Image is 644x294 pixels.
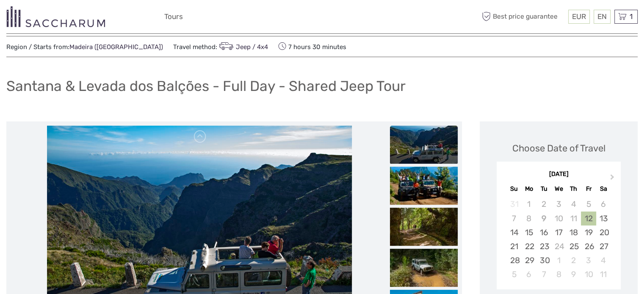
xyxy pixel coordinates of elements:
[551,253,566,267] div: Choose Wednesday, October 1st, 2025
[536,197,551,211] div: Not available Tuesday, September 2nd, 2025
[390,249,458,287] img: 04588c2105f54df0bacf427552deceaa_slider_thumbnail.jpeg
[6,43,163,52] span: Region / Starts from:
[551,197,566,211] div: Not available Wednesday, September 3rd, 2025
[596,253,611,267] div: Choose Saturday, October 4th, 2025
[506,225,521,239] div: Choose Sunday, September 14th, 2025
[390,126,458,164] img: a8f218a424df4305acf783c19b770a02_slider_thumbnail.jpeg
[536,212,551,225] div: Not available Tuesday, September 9th, 2025
[506,239,521,253] div: Choose Sunday, September 21st, 2025
[596,225,611,239] div: Choose Saturday, September 20th, 2025
[480,10,566,24] span: Best price guarantee
[551,267,566,281] div: Choose Wednesday, October 8th, 2025
[581,267,596,281] div: Choose Friday, October 10th, 2025
[566,212,581,225] div: Not available Thursday, September 11th, 2025
[536,183,551,195] div: Tu
[500,197,618,281] div: month 2025-09
[581,212,596,225] div: Choose Friday, September 12th, 2025
[572,12,586,21] span: EUR
[581,239,596,253] div: Choose Friday, September 26th, 2025
[522,267,536,281] div: Choose Monday, October 6th, 2025
[596,183,611,195] div: Sa
[551,212,566,225] div: Not available Wednesday, September 10th, 2025
[566,225,581,239] div: Choose Thursday, September 18th, 2025
[522,253,536,267] div: Choose Monday, September 29th, 2025
[506,197,521,211] div: Not available Sunday, August 31st, 2025
[522,212,536,225] div: Not available Monday, September 8th, 2025
[522,239,536,253] div: Choose Monday, September 22nd, 2025
[512,142,605,155] div: Choose Date of Travel
[594,10,611,24] div: EN
[566,197,581,211] div: Not available Thursday, September 4th, 2025
[551,183,566,195] div: We
[12,15,96,22] p: We're away right now. Please check back later!
[606,172,620,186] button: Next Month
[278,41,346,52] span: 7 hours 30 minutes
[581,183,596,195] div: Fr
[536,253,551,267] div: Choose Tuesday, September 30th, 2025
[581,253,596,267] div: Choose Friday, October 3rd, 2025
[497,170,621,179] div: [DATE]
[551,225,566,239] div: Choose Wednesday, September 17th, 2025
[6,6,105,27] img: 3281-7c2c6769-d4eb-44b0-bed6-48b5ed3f104e_logo_small.png
[536,267,551,281] div: Choose Tuesday, October 7th, 2025
[566,239,581,253] div: Choose Thursday, September 25th, 2025
[506,212,521,225] div: Not available Sunday, September 7th, 2025
[581,197,596,211] div: Not available Friday, September 5th, 2025
[506,183,521,195] div: Su
[506,267,521,281] div: Choose Sunday, October 5th, 2025
[596,212,611,225] div: Choose Saturday, September 13th, 2025
[596,197,611,211] div: Not available Saturday, September 6th, 2025
[596,239,611,253] div: Choose Saturday, September 27th, 2025
[69,43,163,51] a: Madeira ([GEOGRAPHIC_DATA])
[596,267,611,281] div: Choose Saturday, October 11th, 2025
[566,267,581,281] div: Choose Thursday, October 9th, 2025
[164,11,183,23] a: Tours
[536,225,551,239] div: Choose Tuesday, September 16th, 2025
[566,183,581,195] div: Th
[390,167,458,205] img: 29f46624654f46c798932510c55854c8_slider_thumbnail.jpeg
[566,253,581,267] div: Choose Thursday, October 2nd, 2025
[522,197,536,211] div: Not available Monday, September 1st, 2025
[522,183,536,195] div: Mo
[522,225,536,239] div: Choose Monday, September 15th, 2025
[536,239,551,253] div: Choose Tuesday, September 23rd, 2025
[581,225,596,239] div: Choose Friday, September 19th, 2025
[173,41,268,52] span: Travel method:
[217,43,268,51] a: Jeep / 4x4
[506,253,521,267] div: Choose Sunday, September 28th, 2025
[551,239,566,253] div: Not available Wednesday, September 24th, 2025
[97,13,108,23] button: Open LiveChat chat widget
[628,12,634,21] span: 1
[390,208,458,246] img: fd2defca24b34793b7a45bfb1da872c8_slider_thumbnail.jpeg
[6,77,406,95] h1: Santana & Levada dos Balções - Full Day - Shared Jeep Tour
